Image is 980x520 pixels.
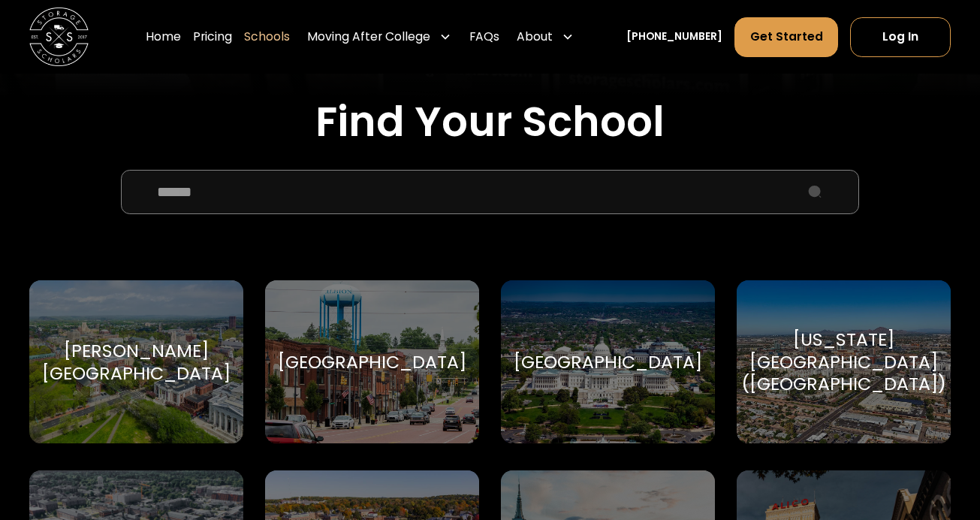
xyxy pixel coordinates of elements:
a: [PHONE_NUMBER] [626,29,722,45]
a: Pricing [193,17,232,58]
div: Moving After College [302,17,457,58]
div: About [517,28,553,46]
div: About [511,17,579,58]
a: Go to selected school [737,280,951,443]
a: FAQs [469,17,499,58]
a: Home [146,17,181,58]
div: [GEOGRAPHIC_DATA] [278,351,466,373]
div: Moving After College [307,28,430,46]
a: Go to selected school [501,280,715,443]
div: [GEOGRAPHIC_DATA] [514,351,702,373]
a: Go to selected school [29,280,243,443]
a: Go to selected school [265,280,479,443]
h2: Find Your School [29,97,950,147]
a: Log In [850,17,951,57]
a: Schools [244,17,290,58]
a: Get Started [734,17,838,57]
div: [PERSON_NAME][GEOGRAPHIC_DATA] [42,340,231,384]
img: Storage Scholars main logo [29,8,89,67]
div: [US_STATE][GEOGRAPHIC_DATA] ([GEOGRAPHIC_DATA]) [741,328,946,395]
